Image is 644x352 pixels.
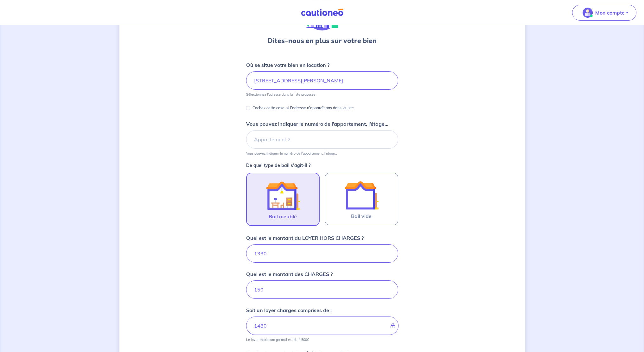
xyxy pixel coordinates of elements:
[269,213,297,220] span: Bail meublé
[246,130,398,149] input: Appartement 2
[344,178,379,212] img: illu_empty_lease.svg
[246,120,388,128] p: Vous pouvez indiquer le numéro de l’appartement, l’étage...
[246,163,398,168] p: De quel type de bail s’agit-il ?
[246,270,333,278] p: Quel est le montant des CHARGES ?
[595,9,625,16] p: Mon compte
[246,244,398,263] input: 750€
[246,71,398,90] input: 2 rue de paris, 59000 lille
[246,317,399,335] input: - €
[266,178,300,213] img: illu_furnished_lease.svg
[246,280,398,299] input: 80 €
[252,104,354,112] p: Cochez cette case, si l'adresse n'apparaît pas dans la liste
[246,337,309,342] p: Le loyer maximum garanti est de 4 500€
[246,234,364,242] p: Quel est le montant du LOYER HORS CHARGES ?
[351,212,372,220] span: Bail vide
[583,8,593,18] img: illu_account_valid_menu.svg
[572,5,636,21] button: illu_account_valid_menu.svgMon compte
[246,151,337,156] p: Vous pouvez indiquer le numéro de l’appartement, l’étage...
[246,61,329,69] p: Où se situe votre bien en location ?
[246,92,316,97] p: Sélectionnez l'adresse dans la liste proposée
[298,9,346,16] img: Cautioneo
[246,306,332,314] p: Soit un loyer charges comprises de :
[268,36,377,46] h3: Dites-nous en plus sur votre bien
